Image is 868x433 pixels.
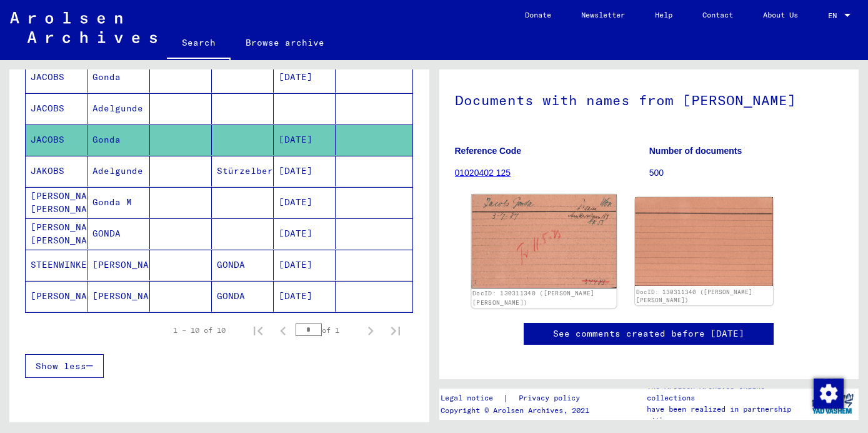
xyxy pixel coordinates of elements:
mat-cell: JACOBS [26,125,87,155]
mat-cell: Gonda M [87,187,149,218]
button: Previous page [271,318,296,343]
div: of 1 [296,324,358,336]
a: Search [167,28,231,60]
a: Privacy policy [509,392,595,405]
mat-cell: [PERSON_NAME] [87,250,149,280]
mat-cell: [PERSON_NAME] [PERSON_NAME] [26,187,87,218]
button: Last page [383,318,408,343]
mat-cell: GONDA [212,250,274,280]
a: Legal notice [441,392,503,405]
mat-cell: Adelgunde [87,156,149,186]
mat-cell: GONDA [87,218,149,249]
mat-cell: [DATE] [274,125,336,155]
mat-cell: Adelgunde [87,93,149,124]
img: 002.jpg [635,197,773,286]
button: Next page [358,318,383,343]
p: 500 [649,166,843,180]
a: DocID: 130311340 ([PERSON_NAME] [PERSON_NAME]) [472,290,594,307]
div: Change consent [813,378,843,408]
mat-cell: [DATE] [274,62,336,93]
img: Change consent [814,379,844,409]
mat-cell: JACOBS [26,62,87,93]
div: | [441,392,595,405]
p: The Arolsen Archives online collections [647,381,806,404]
a: See comments created before [DATE] [553,327,744,340]
mat-cell: STEENWINKEL [26,250,87,280]
mat-cell: JACOBS [26,93,87,124]
a: Browse archive [231,28,339,58]
h1: Documents with names from [PERSON_NAME] [455,71,844,126]
mat-cell: Stürzelberg [212,156,274,186]
img: Arolsen_neg.svg [10,12,157,43]
img: 001.jpg [471,195,616,288]
mat-cell: JAKOBS [26,156,87,186]
a: DocID: 130311340 ([PERSON_NAME] [PERSON_NAME]) [636,288,752,304]
mat-cell: [DATE] [274,187,336,218]
mat-cell: [DATE] [274,156,336,186]
button: Show less [25,354,104,378]
span: EN [828,11,842,20]
mat-cell: GONDA [212,281,274,312]
mat-cell: [DATE] [274,218,336,249]
a: 01020402 125 [455,168,511,178]
mat-cell: [DATE] [274,250,336,280]
p: have been realized in partnership with [647,404,806,426]
img: yv_logo.png [809,388,856,419]
mat-cell: [PERSON_NAME] [PERSON_NAME] [26,218,87,249]
span: Show less [36,360,86,372]
div: 1 – 10 of 10 [173,325,226,336]
b: Reference Code [455,146,522,156]
mat-cell: [PERSON_NAME] [26,281,87,312]
p: Copyright © Arolsen Archives, 2021 [441,405,595,416]
b: Number of documents [649,146,742,156]
mat-cell: [PERSON_NAME] [87,281,149,312]
mat-cell: Gonda [87,62,149,93]
button: First page [246,318,271,343]
mat-cell: Gonda [87,125,149,155]
mat-cell: [DATE] [274,281,336,312]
